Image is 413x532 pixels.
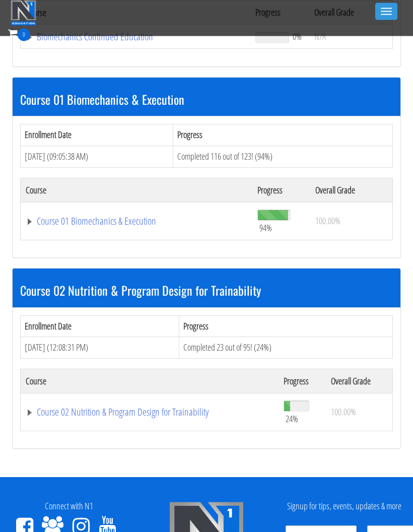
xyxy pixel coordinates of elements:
a: 0 [8,26,30,40]
a: Course 02 Nutrition & Program Design for Trainability [26,408,273,418]
td: [DATE] (12:08:31 PM) [21,338,179,359]
th: Progress [279,369,326,393]
td: [DATE] (09:05:38 AM) [21,146,173,168]
td: 100.00% [310,203,393,240]
span: 0 [18,29,30,41]
th: Course [21,178,252,203]
span: 24% [286,414,298,425]
th: Progress [179,316,393,338]
th: Progress [173,125,392,147]
th: Overall Grade [310,178,393,203]
h4: Connect with N1 [8,502,130,512]
td: 100.00% [326,393,393,431]
h4: Signup for tips, events, updates & more [283,502,405,512]
td: Completed 23 out of 95! (24%) [179,338,393,359]
td: Completed 116 out of 123! (94%) [173,146,392,168]
a: Course 01 Biomechanics & Execution [26,217,247,227]
th: Progress [252,178,310,203]
img: n1-education [11,1,36,26]
h3: Course 01 Biomechanics & Execution [20,93,393,106]
th: Enrollment Date [21,316,179,338]
th: Overall Grade [326,369,393,393]
span: 94% [259,223,272,234]
h3: Course 02 Nutrition & Program Design for Trainability [20,284,393,297]
th: Course [21,369,279,393]
th: Enrollment Date [21,125,173,147]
